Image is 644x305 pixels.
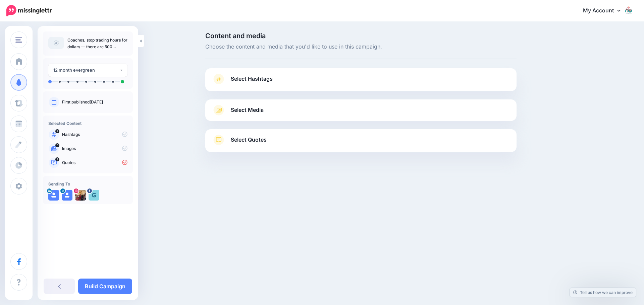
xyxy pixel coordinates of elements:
span: 0 [55,143,59,147]
p: Images [62,146,127,152]
h4: Sending To [48,181,127,186]
span: Select Quotes [231,135,267,144]
a: Select Quotes [212,135,510,152]
img: user_default_image.png [48,190,59,201]
a: Tell us how we can improve [570,288,636,297]
a: Select Media [212,105,510,116]
a: [DATE] [90,99,103,104]
span: 2 [55,129,59,133]
img: 381205443_721517473137334_3203202782493257930_n-bsa143766.jpg [75,190,86,201]
img: Missinglettr [6,5,52,16]
button: 12 month evergreen [48,64,127,77]
div: 12 month evergreen [53,66,119,74]
img: 370532008_122093644538030308_2699270655277706237_n-bsa144517.png [89,190,99,201]
span: Select Hashtags [231,74,273,83]
a: Select Hashtags [212,74,510,91]
p: Quotes [62,160,127,166]
h4: Selected Content [48,121,127,126]
span: Choose the content and media that you'd like to use in this campaign. [205,43,517,51]
p: Hashtags [62,132,127,138]
p: First published [62,99,127,105]
span: Content and media [205,32,517,39]
img: article-default-image-icon.png [48,37,64,49]
span: Select Media [231,105,264,115]
img: menu.png [15,37,22,43]
p: Coaches, stop trading hours for dollars — there are 500 smarter ways to grow your income. [67,37,127,50]
a: My Account [576,3,634,19]
span: 2 [55,157,59,161]
img: user_default_image.png [62,190,72,201]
